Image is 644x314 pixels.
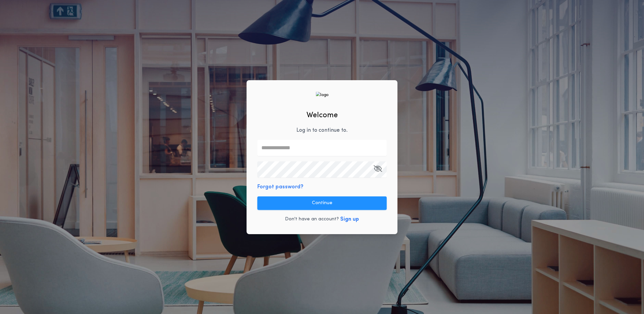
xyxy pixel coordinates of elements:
[285,216,339,223] p: Don't have an account?
[340,215,359,223] button: Sign up
[257,183,303,191] button: Forgot password?
[296,126,348,134] p: Log in to continue to .
[316,92,328,98] img: logo
[307,110,338,121] h2: Welcome
[257,196,387,210] button: Continue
